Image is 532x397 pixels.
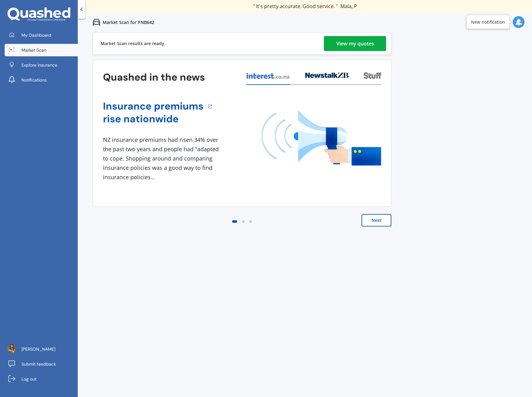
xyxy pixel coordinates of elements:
h3: Quashed in the news [103,71,205,84]
div: Market Scan results are ready. [100,33,166,54]
a: Log out [5,373,78,385]
a: Insurance premiums [103,100,203,113]
div: New notification [471,19,505,25]
a: View my quotes [324,36,386,51]
a: Notifications [5,74,78,86]
span: Explore insurance [21,62,57,68]
a: My Dashboard [5,29,78,41]
img: media image [261,110,381,166]
a: [PERSON_NAME] [5,343,78,355]
span: Market Scan [21,47,46,53]
a: Market Scan [5,44,78,56]
p: Market Scan for PNB642 [103,19,154,26]
div: NZ insurance premiums had risen 34% over the past two years and people had "adapted to cope. Shop... [103,135,221,182]
span: Log out [21,376,36,382]
img: picture [7,344,16,353]
span: [PERSON_NAME] [21,346,55,352]
a: Explore insurance [5,59,78,71]
a: Submit feedback [5,358,78,370]
span: My Dashboard [21,32,51,38]
span: Notifications [21,77,47,83]
span: Submit feedback [21,361,56,367]
img: car.f15378c7a67c060ca3f3.svg [93,19,100,26]
a: rise nationwide [103,113,203,125]
button: Next [362,214,391,227]
div: View my quotes [336,36,374,51]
